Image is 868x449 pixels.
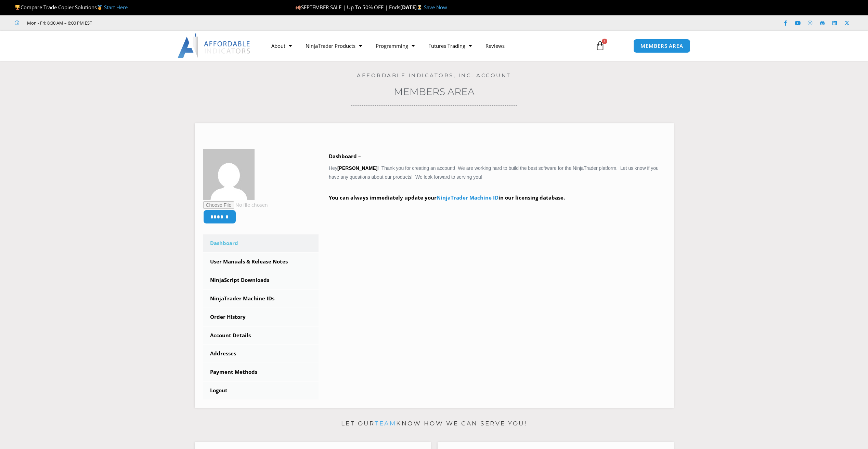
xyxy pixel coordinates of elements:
a: Account Details [203,327,319,344]
span: 1 [602,39,607,44]
span: Compare Trade Copier Solutions [15,4,128,11]
img: LogoAI | Affordable Indicators – NinjaTrader [178,33,251,58]
a: NinjaTrader Products [299,38,369,54]
a: About [264,38,299,54]
a: Order History [203,308,319,326]
nav: Menu [264,38,587,54]
b: Dashboard – [329,153,361,160]
nav: Account pages [203,234,319,399]
a: Members Area [394,86,475,97]
strong: You can always immediately update your in our licensing database. [329,194,565,201]
a: MEMBERS AREA [633,39,690,53]
p: Let our know how we can serve you! [195,418,674,429]
a: NinjaTrader Machine ID [437,194,498,201]
strong: [PERSON_NAME] [337,165,377,171]
span: MEMBERS AREA [640,43,683,49]
a: Save Now [424,4,447,11]
a: Futures Trading [422,38,479,54]
img: ⌛ [417,5,422,10]
img: 🏆 [15,5,20,10]
iframe: Customer reviews powered by Trustpilot [102,19,204,26]
div: Hey ! Thank you for creating an account! We are working hard to build the best software for the N... [329,152,665,212]
a: Payment Methods [203,363,319,381]
a: Start Here [104,4,128,11]
a: Programming [369,38,422,54]
a: Affordable Indicators, Inc. Account [357,72,511,79]
img: 🥇 [97,5,102,10]
img: 🍂 [296,5,301,10]
a: 1 [585,36,615,56]
img: ec559b8c7f8cacf7e1c182df5b79c651d77d6df0b570f44e7280863d2ca9b8a3 [203,149,255,200]
a: NinjaTrader Machine IDs [203,290,319,308]
a: User Manuals & Release Notes [203,253,319,271]
a: NinjaScript Downloads [203,271,319,289]
strong: [DATE] [400,4,424,11]
a: Dashboard [203,234,319,252]
a: Reviews [479,38,511,54]
a: team [375,420,396,427]
a: Addresses [203,345,319,363]
a: Logout [203,382,319,399]
span: SEPTEMBER SALE | Up To 50% OFF | Ends [295,4,400,11]
span: Mon - Fri: 8:00 AM – 6:00 PM EST [25,19,92,27]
